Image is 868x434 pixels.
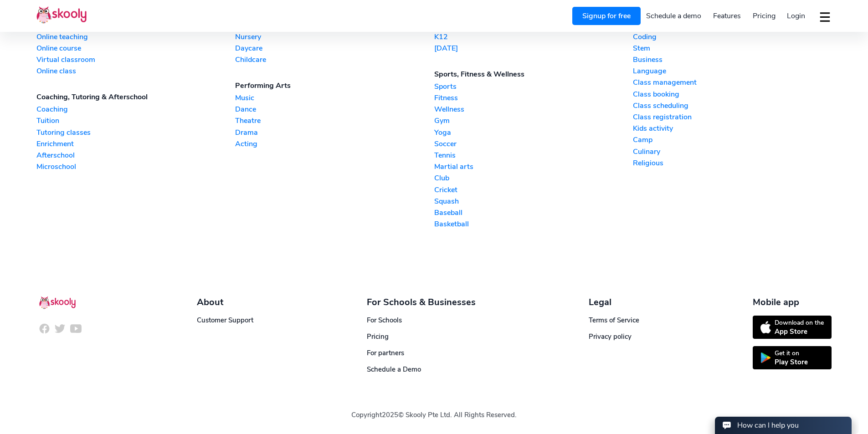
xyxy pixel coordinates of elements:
[753,11,776,21] span: Pricing
[36,150,235,160] a: Afterschool
[434,139,633,149] a: Soccer
[434,185,633,195] a: Cricket
[382,410,398,419] span: 2025
[753,316,832,339] a: Download on theApp Store
[235,116,434,126] a: Theatre
[367,332,389,341] a: Pricing
[641,9,708,23] a: Schedule a demo
[36,43,235,53] a: Online course
[235,32,434,42] a: Nursery
[36,32,235,42] a: Online teaching
[36,116,235,126] a: Tuition
[197,296,253,308] div: About
[787,11,805,21] span: Login
[434,32,633,42] a: K12
[36,139,235,149] a: Enrichment
[70,323,82,334] img: icon-youtube
[235,81,434,91] div: Performing Arts
[633,158,832,168] a: Religious
[633,43,832,53] a: Stem
[775,349,808,357] div: Get it on
[434,69,633,79] div: Sports, Fitness & Wellness
[197,316,253,325] a: Customer Support
[36,128,235,138] a: Tutoring classes
[633,89,832,99] a: Class booking
[633,101,832,111] a: Class scheduling
[753,296,832,308] div: Mobile app
[235,93,434,103] a: Music
[39,296,76,309] img: Skooly
[36,104,235,114] a: Coaching
[589,296,639,308] div: Legal
[434,219,633,229] a: Basketball
[633,147,832,157] a: Culinary
[434,93,633,103] a: Fitness
[760,321,771,333] img: icon-appstore
[781,9,811,23] a: Login
[36,162,235,172] a: Microschool
[367,365,421,374] a: Schedule a Demo
[760,352,771,363] img: icon-playstore
[434,196,633,206] a: Squash
[572,7,641,25] a: Signup for free
[367,348,404,357] a: For partners
[589,316,639,325] a: Terms of Service
[434,104,633,114] a: Wellness
[633,77,832,87] a: Class management
[235,55,434,65] a: Childcare
[633,135,832,145] a: Camp
[36,92,235,102] div: Coaching, Tutoring & Afterschool
[434,208,633,218] a: Baseball
[434,82,633,92] a: Sports
[633,66,832,76] a: Language
[434,116,633,126] a: Gym
[775,318,824,327] div: Download on the
[235,139,434,149] a: Acting
[36,6,87,24] img: Skooly
[633,55,832,65] a: Business
[633,32,832,42] a: Coding
[36,55,235,65] a: Virtual classroom
[367,296,476,308] div: For Schools & Businesses
[775,327,824,336] div: App Store
[36,374,832,434] div: Copyright © Skooly Pte Ltd. All Rights Reserved.
[235,104,434,114] a: Dance
[633,112,832,122] a: Class registration
[434,162,633,172] a: Martial arts
[235,43,434,53] a: Daycare
[633,123,832,133] a: Kids activity
[818,6,832,27] button: dropdown menu
[39,323,50,334] img: icon-facebook
[753,346,832,369] a: Get it onPlay Store
[434,173,633,183] a: Club
[434,150,633,160] a: Tennis
[434,128,633,138] a: Yoga
[589,332,632,341] a: Privacy policy
[235,128,434,138] a: Drama
[36,66,235,76] a: Online class
[54,323,66,334] img: icon-twitter
[367,316,402,325] a: For Schools
[775,357,808,367] div: Play Store
[707,9,747,23] a: Features
[747,9,781,23] a: Pricing
[434,43,633,53] a: [DATE]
